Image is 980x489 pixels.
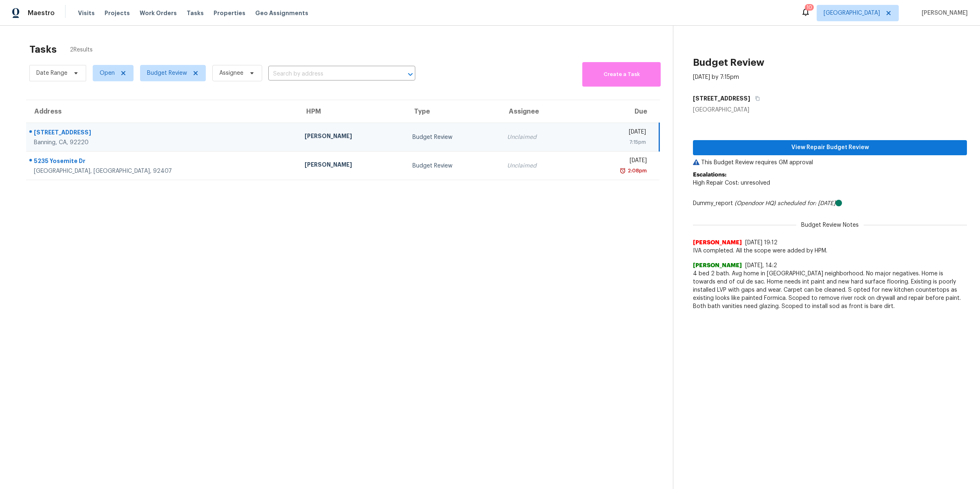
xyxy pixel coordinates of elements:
div: 7:15pm [583,138,646,146]
span: [DATE] 19:12 [745,240,777,246]
div: Dummy_report [693,199,967,208]
th: Type [406,100,501,123]
span: Maestro [28,9,55,17]
h5: [STREET_ADDRESS] [693,94,750,103]
span: [PERSON_NAME] [693,239,742,247]
div: [GEOGRAPHIC_DATA], [GEOGRAPHIC_DATA], 92407 [34,167,292,175]
i: (Opendoor HQ) [735,201,776,206]
th: Due [576,100,659,123]
input: Search by address [268,68,392,80]
button: Copy Address [750,91,761,106]
span: Open [100,69,115,77]
p: This Budget Review requires GM approval [693,159,967,167]
div: 10 [806,3,812,11]
div: Unclaimed [507,162,570,170]
div: [DATE] [583,128,646,138]
span: Budget Review [147,69,187,77]
div: [GEOGRAPHIC_DATA] [693,106,967,114]
span: Work Orders [140,9,177,17]
img: Overdue Alarm Icon [619,167,626,175]
th: Address [26,100,298,123]
button: Create a Task [582,62,661,87]
span: [PERSON_NAME] [918,9,968,17]
div: 5235 Yosemite Dr [34,157,292,167]
span: Geo Assignments [255,9,308,17]
span: Properties [214,9,245,17]
span: Budget Review Notes [796,221,864,229]
span: Create a Task [586,70,657,79]
span: 2 Results [70,46,93,54]
div: [DATE] by 7:15pm [693,73,739,81]
span: [GEOGRAPHIC_DATA] [824,9,880,17]
div: Budget Review [412,133,494,141]
span: Assignee [219,69,243,77]
span: View Repair Budget Review [699,143,960,153]
h2: Budget Review [693,58,764,67]
b: Escalations: [693,172,726,178]
span: High Repair Cost: unresolved [693,180,770,186]
span: Tasks [187,10,204,16]
div: Banning, CA, 92220 [34,138,292,147]
span: Visits [78,9,95,17]
div: [PERSON_NAME] [305,161,399,171]
span: Date Range [36,69,67,77]
button: View Repair Budget Review [693,140,967,155]
div: Budget Review [412,162,494,170]
span: [PERSON_NAME] [693,261,742,270]
th: HPM [298,100,406,123]
h2: Tasks [29,45,57,54]
th: Assignee [501,100,577,123]
button: Open [405,69,416,80]
div: Unclaimed [507,133,570,141]
div: [PERSON_NAME] [305,132,399,142]
span: IVA completed. All the scope were added by HPM. [693,247,967,255]
span: 4 bed 2 bath. Avg home in [GEOGRAPHIC_DATA] neighborhood. No major negatives. Home is towards end... [693,270,967,310]
i: scheduled for: [DATE] [777,201,835,206]
div: [STREET_ADDRESS] [34,128,292,138]
div: [DATE] [583,156,646,167]
span: [DATE], 14:2 [745,263,777,268]
div: 2:08pm [626,167,647,175]
span: Projects [105,9,130,17]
